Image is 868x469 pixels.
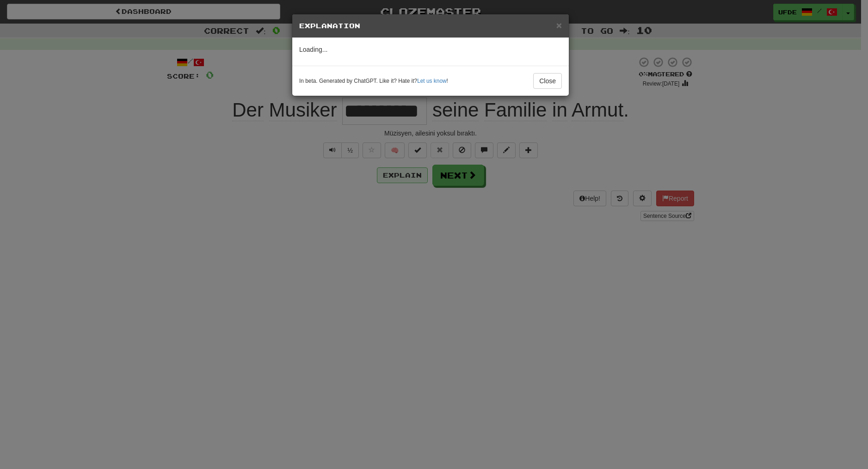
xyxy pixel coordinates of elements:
[299,77,448,85] small: In beta. Generated by ChatGPT. Like it? Hate it? !
[556,20,562,31] span: ×
[556,20,562,30] button: Close
[533,73,562,89] button: Close
[299,45,562,54] p: Loading...
[417,78,446,84] a: Let us know
[299,21,562,31] h5: Explanation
